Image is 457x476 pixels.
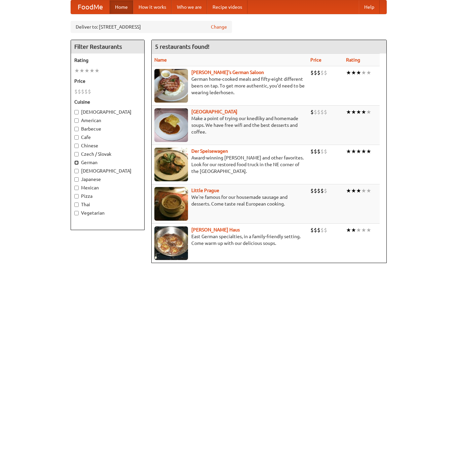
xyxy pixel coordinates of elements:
[74,151,141,157] label: Czech / Slovak
[74,201,141,208] label: Thai
[88,88,91,95] li: $
[346,187,351,194] li: ★
[84,67,89,74] li: ★
[191,148,228,154] a: Der Speisewagen
[366,187,371,194] li: ★
[361,108,366,116] li: ★
[154,108,188,142] img: czechpoint.jpg
[74,210,141,216] label: Vegetarian
[74,159,141,166] label: German
[361,69,366,76] li: ★
[320,226,324,234] li: $
[356,108,361,116] li: ★
[74,203,79,207] input: Thai
[351,226,356,234] li: ★
[154,115,305,135] p: Make a point of trying our knedlíky and homemade soups. We have free wifi and the best desserts a...
[361,226,366,234] li: ★
[154,69,188,103] img: esthers.jpg
[356,226,361,234] li: ★
[74,186,79,190] input: Mexican
[324,226,327,234] li: $
[71,0,110,14] a: FoodMe
[317,226,320,234] li: $
[78,88,81,95] li: $
[314,108,317,116] li: $
[366,226,371,234] li: ★
[320,148,324,155] li: $
[74,78,141,84] h5: Price
[154,57,167,63] a: Name
[351,108,356,116] li: ★
[317,69,320,76] li: $
[154,187,188,221] img: littleprague.jpg
[320,69,324,76] li: $
[74,67,79,74] li: ★
[310,69,314,76] li: $
[356,69,361,76] li: ★
[74,194,79,198] input: Pizza
[74,176,141,183] label: Japanese
[74,211,79,215] input: Vegetarian
[191,70,264,75] a: [PERSON_NAME]'s German Saloon
[89,67,94,74] li: ★
[110,0,133,14] a: Home
[324,69,327,76] li: $
[351,148,356,155] li: ★
[154,194,305,207] p: We're famous for our housemade sausage and desserts. Come taste real European cooking.
[361,148,366,155] li: ★
[346,108,351,116] li: ★
[74,134,141,141] label: Cafe
[359,0,380,14] a: Help
[317,108,320,116] li: $
[71,40,144,53] h4: Filter Restaurants
[84,88,88,95] li: $
[346,57,360,63] a: Rating
[71,21,232,33] div: Deliver to: [STREET_ADDRESS]
[310,57,321,63] a: Price
[154,76,305,96] p: German home-cooked meals and fifty-eight different beers on tap. To get more authentic, you'd nee...
[346,226,351,234] li: ★
[361,187,366,194] li: ★
[346,69,351,76] li: ★
[314,226,317,234] li: $
[74,88,78,95] li: $
[191,188,219,193] a: Little Prague
[74,125,141,132] label: Barbecue
[310,108,314,116] li: $
[154,233,305,247] p: East German specialties, in a family-friendly setting. Come warm up with our delicious soups.
[74,118,79,123] input: American
[366,69,371,76] li: ★
[74,177,79,182] input: Japanese
[74,57,141,64] h5: Rating
[310,226,314,234] li: $
[74,168,141,174] label: [DEMOGRAPHIC_DATA]
[133,0,172,14] a: How it works
[191,227,240,232] b: [PERSON_NAME] Haus
[74,110,79,114] input: [DEMOGRAPHIC_DATA]
[191,109,237,114] a: [GEOGRAPHIC_DATA]
[74,117,141,124] label: American
[317,187,320,194] li: $
[154,226,188,260] img: kohlhaus.jpg
[356,187,361,194] li: ★
[74,142,141,149] label: Chinese
[317,148,320,155] li: $
[74,127,79,131] input: Barbecue
[74,144,79,148] input: Chinese
[314,187,317,194] li: $
[314,69,317,76] li: $
[74,109,141,115] label: [DEMOGRAPHIC_DATA]
[366,108,371,116] li: ★
[207,0,247,14] a: Recipe videos
[74,184,141,191] label: Mexican
[94,67,100,74] li: ★
[74,135,79,140] input: Cafe
[74,193,141,199] label: Pizza
[366,148,371,155] li: ★
[154,154,305,175] p: Award-winning [PERSON_NAME] and other favorites. Look for our restored food truck in the NE corne...
[74,99,141,105] h5: Cuisine
[324,148,327,155] li: $
[310,187,314,194] li: $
